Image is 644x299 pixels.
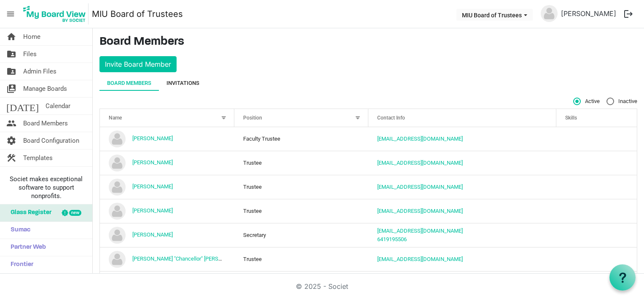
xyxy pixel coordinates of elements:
[100,151,234,175] td: andy zhong is template cell column header Name
[6,98,39,114] span: [DATE]
[377,256,463,262] a: [EMAIL_ADDRESS][DOMAIN_NAME]
[556,151,637,175] td: is template cell column header Skills
[377,136,463,142] a: [EMAIL_ADDRESS][DOMAIN_NAME]
[109,227,126,244] img: no-profile-picture.svg
[606,98,637,105] span: Inactive
[23,115,68,132] span: Board Members
[6,256,33,273] span: Frontier
[243,115,262,121] span: Position
[368,151,556,175] td: yingwu.zhong@funplus.com is template cell column header Contact Info
[556,247,637,271] td: is template cell column header Skills
[107,79,151,87] div: Board Members
[92,5,183,22] a: MIU Board of Trustees
[6,46,16,63] span: folder_shared
[368,175,556,199] td: blevine@tm.org is template cell column header Contact Info
[556,271,637,295] td: is template cell column header Skills
[109,251,126,268] img: no-profile-picture.svg
[99,76,637,91] div: tab-header
[3,6,19,22] span: menu
[6,28,16,45] span: home
[109,130,126,147] img: no-profile-picture.svg
[377,184,463,190] a: [EMAIL_ADDRESS][DOMAIN_NAME]
[6,132,16,149] span: settings
[234,199,369,223] td: Trustee column header Position
[296,282,348,291] a: © 2025 - Societ
[368,199,556,223] td: bcurrivan@gmail.com is template cell column header Contact Info
[456,9,533,21] button: MIU Board of Trustees dropdownbutton
[377,115,405,121] span: Contact Info
[21,3,89,24] img: My Board View Logo
[100,223,234,247] td: Elaine Guthrie is template cell column header Name
[377,160,463,166] a: [EMAIL_ADDRESS][DOMAIN_NAME]
[368,127,556,151] td: akouider@miu.edu is template cell column header Contact Info
[100,199,234,223] td: Bruce Currivan is template cell column header Name
[368,247,556,271] td: rajachancellor@maharishi.net is template cell column header Contact Info
[132,256,244,262] a: [PERSON_NAME] "Chancellor" [PERSON_NAME]
[99,56,177,72] button: Invite Board Member
[234,151,369,175] td: Trustee column header Position
[234,223,369,247] td: Secretary column header Position
[620,5,637,23] button: logout
[6,80,16,97] span: switch_account
[368,223,556,247] td: boardoftrustees@miu.edu6419195506 is template cell column header Contact Info
[23,46,37,63] span: Files
[541,5,558,22] img: no-profile-picture.svg
[558,5,620,22] a: [PERSON_NAME]
[556,175,637,199] td: is template cell column header Skills
[23,28,40,45] span: Home
[6,149,16,166] span: construction
[166,79,199,87] div: Invitations
[69,210,81,216] div: new
[6,63,16,80] span: folder_shared
[23,63,56,80] span: Admin Files
[132,135,173,141] a: [PERSON_NAME]
[109,179,126,196] img: no-profile-picture.svg
[100,175,234,199] td: Brian Levine is template cell column header Name
[234,247,369,271] td: Trustee column header Position
[132,183,173,190] a: [PERSON_NAME]
[6,222,30,239] span: Sumac
[573,98,600,105] span: Active
[6,239,46,256] span: Partner Web
[21,3,92,24] a: My Board View Logo
[234,175,369,199] td: Trustee column header Position
[556,127,637,151] td: is template cell column header Skills
[556,223,637,247] td: is template cell column header Skills
[132,207,173,214] a: [PERSON_NAME]
[100,247,234,271] td: Howard "Chancellor" Chandler is template cell column header Name
[109,115,122,121] span: Name
[100,127,234,151] td: Amine Kouider is template cell column header Name
[4,175,89,200] span: Societ makes exceptional software to support nonprofits.
[6,115,16,132] span: people
[234,271,369,295] td: Trustee column header Position
[556,199,637,223] td: is template cell column header Skills
[234,127,369,151] td: Faculty Trustee column header Position
[99,35,637,49] h3: Board Members
[46,98,70,114] span: Calendar
[23,149,53,166] span: Templates
[132,231,173,238] a: [PERSON_NAME]
[6,204,51,221] span: Glass Register
[132,159,173,166] a: [PERSON_NAME]
[100,271,234,295] td: James Davis is template cell column header Name
[23,80,67,97] span: Manage Boards
[565,115,577,121] span: Skills
[377,208,463,214] a: [EMAIL_ADDRESS][DOMAIN_NAME]
[377,236,407,242] a: 6419195506
[368,271,556,295] td: jdavis@jimdavisimages.com is template cell column header Contact Info
[23,132,79,149] span: Board Configuration
[109,203,126,220] img: no-profile-picture.svg
[377,228,463,234] a: [EMAIL_ADDRESS][DOMAIN_NAME]
[109,155,126,171] img: no-profile-picture.svg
